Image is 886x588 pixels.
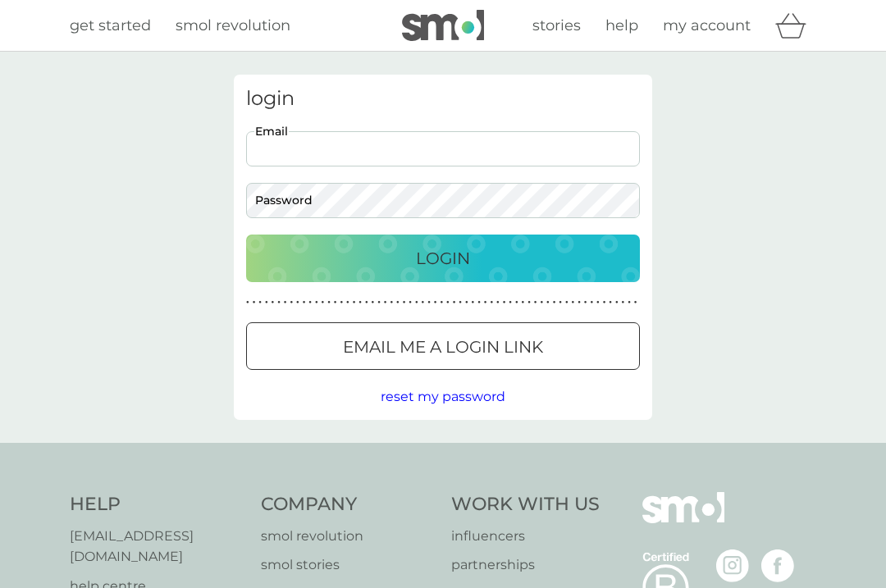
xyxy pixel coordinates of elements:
p: ● [553,299,556,307]
a: [EMAIL_ADDRESS][DOMAIN_NAME] [70,526,244,567]
a: smol stories [261,554,436,576]
p: ● [340,299,343,307]
p: ● [546,299,550,307]
p: ● [509,299,512,307]
p: ● [353,299,356,307]
p: ● [522,299,525,307]
p: ● [609,299,612,307]
p: ● [622,299,625,307]
p: ● [534,299,537,307]
p: ● [559,299,562,307]
p: ● [290,299,293,307]
p: ● [284,299,287,307]
p: ● [390,299,393,307]
a: my account [663,14,751,38]
p: ● [477,299,481,307]
p: ● [465,299,468,307]
p: ● [346,299,349,307]
p: ● [515,299,518,307]
p: ● [634,299,637,307]
p: ● [272,299,275,307]
p: ● [459,299,462,307]
span: get started [70,16,151,34]
p: ● [490,299,493,307]
span: reset my password [381,389,505,404]
p: ● [615,299,619,307]
p: ● [565,299,569,307]
p: ● [315,299,318,307]
img: smol [642,492,724,548]
p: ● [377,299,381,307]
p: ● [584,299,587,307]
a: influencers [451,526,600,547]
p: ● [453,299,456,307]
p: Login [416,245,470,271]
img: visit the smol Instagram page [716,549,749,582]
p: ● [396,299,400,307]
img: smol [402,10,484,41]
a: stories [532,14,581,38]
p: ● [409,299,412,307]
p: ● [590,299,593,307]
h4: Work With Us [451,492,600,517]
button: reset my password [381,386,505,408]
span: help [605,16,638,34]
p: ● [422,299,425,307]
p: ● [303,299,306,307]
p: ● [503,299,506,307]
p: ● [527,299,531,307]
span: my account [663,16,751,34]
p: ● [277,299,281,307]
p: ● [440,299,443,307]
p: ● [258,299,262,307]
div: basket [775,9,816,42]
p: ● [496,299,500,307]
p: ● [427,299,431,307]
a: help [605,14,638,38]
h3: login [246,87,640,111]
a: smol revolution [176,14,290,38]
a: get started [70,14,151,38]
p: ● [327,299,331,307]
p: ● [372,299,375,307]
p: ● [572,299,575,307]
img: visit the smol Facebook page [761,549,794,582]
p: ● [446,299,450,307]
p: ● [415,299,418,307]
p: ● [484,299,487,307]
p: Email me a login link [343,334,543,360]
p: ● [265,299,268,307]
p: ● [246,299,249,307]
p: ● [253,299,256,307]
p: ● [603,299,606,307]
span: stories [532,16,581,34]
h4: Help [70,492,244,517]
a: partnerships [451,554,600,576]
p: ● [334,299,337,307]
p: ● [596,299,600,307]
p: ● [296,299,299,307]
span: smol revolution [176,16,290,34]
p: ● [628,299,631,307]
a: smol revolution [261,526,436,547]
p: ● [578,299,581,307]
p: ● [434,299,437,307]
p: ● [359,299,362,307]
p: ● [384,299,387,307]
button: Login [246,235,640,282]
p: ● [540,299,543,307]
p: ● [322,299,325,307]
p: ● [472,299,475,307]
h4: Company [261,492,436,517]
button: Email me a login link [246,322,640,370]
p: ● [403,299,406,307]
p: ● [308,299,312,307]
p: ● [365,299,368,307]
